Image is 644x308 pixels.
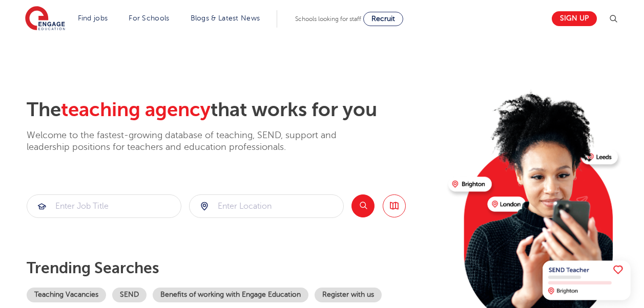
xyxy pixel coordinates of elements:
[189,194,344,218] div: Submit
[363,12,403,26] a: Recruit
[27,129,365,153] p: Welcome to the fastest-growing database of teaching, SEND, support and leadership positions for t...
[27,288,106,302] a: Teaching Vacancies
[78,14,108,22] a: Find jobs
[27,259,440,277] p: Trending searches
[190,195,343,217] input: Submit
[61,99,211,121] span: teaching agency
[295,15,361,23] span: Schools looking for staff
[27,98,440,122] h2: The that works for you
[112,288,147,302] a: SEND
[27,194,181,218] div: Submit
[25,6,65,32] img: Engage Education
[351,194,375,217] button: Search
[191,14,260,22] a: Blogs & Latest News
[552,11,597,26] a: Sign up
[153,288,308,302] a: Benefits of working with Engage Education
[371,15,395,23] span: Recruit
[129,14,169,22] a: For Schools
[315,288,382,302] a: Register with us
[27,195,181,217] input: Submit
